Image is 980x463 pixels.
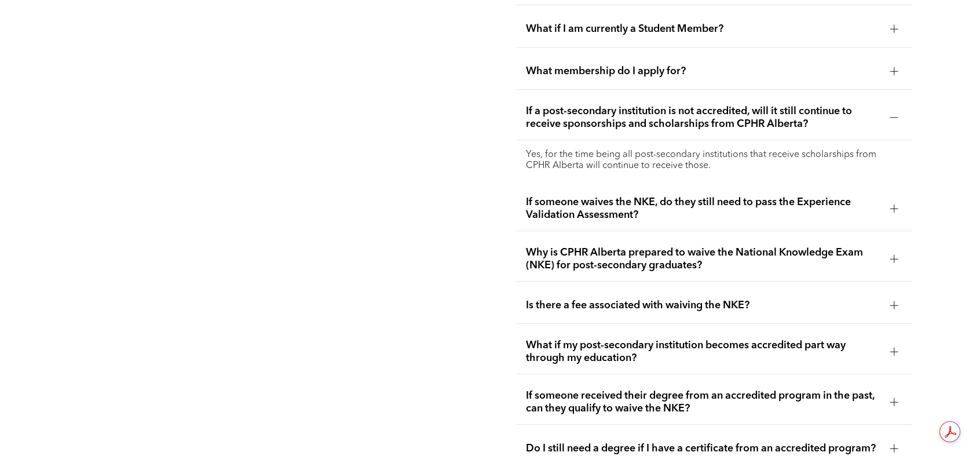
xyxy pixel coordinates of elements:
span: Do I still need a degree if I have a certificate from an accredited program? [526,442,881,455]
span: If someone waives the NKE, do they still need to pass the Experience Validation Assessment? [526,196,881,221]
span: Why is CPHR Alberta prepared to waive the National Knowledge Exam (NKE) for post-secondary gradua... [526,246,881,272]
span: What membership do I apply for? [526,65,881,78]
span: If a post-secondary institution is not accredited, will it still continue to receive sponsorships... [526,105,881,130]
p: Yes, for the time being all post-secondary institutions that receive scholarships from CPHR Alber... [526,150,903,172]
span: If someone received their degree from an accredited program in the past, can they qualify to waiv... [526,389,881,415]
span: Is there a fee associated with waiving the NKE? [526,299,881,312]
span: What if I am currently a Student Member? [526,23,881,35]
span: What if my post-secondary institution becomes accredited part way through my education? [526,339,881,364]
